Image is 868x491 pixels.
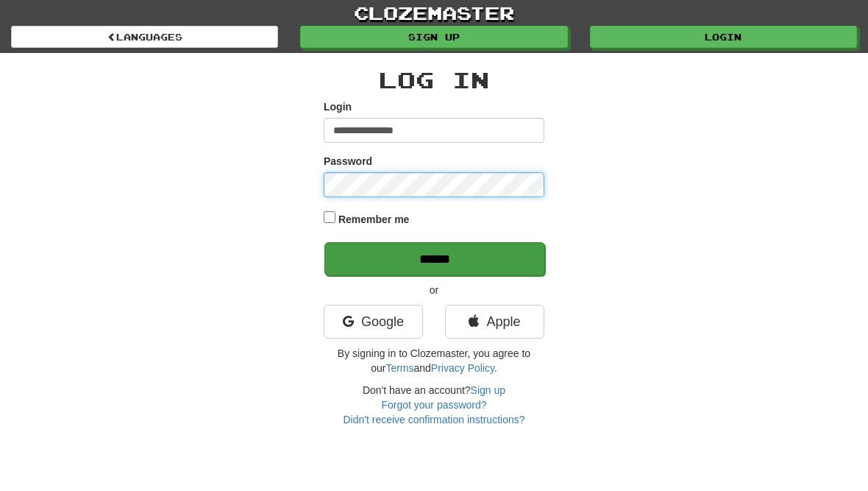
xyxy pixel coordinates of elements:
a: Didn't receive confirmation instructions? [343,414,524,425]
a: Login [590,26,857,48]
a: Languages [11,26,278,48]
a: Sign up [471,384,505,396]
p: or [324,283,544,297]
a: Sign up [300,26,567,48]
a: Privacy Policy [431,362,494,374]
a: Google [324,305,423,339]
a: Forgot your password? [381,399,486,411]
div: Don't have an account? [324,383,544,427]
h2: Log In [324,68,544,92]
a: Apple [445,305,544,339]
label: Login [324,99,352,114]
p: By signing in to Clozemaster, you agree to our and . [324,346,544,375]
a: Terms [385,362,413,374]
label: Password [324,154,372,169]
label: Remember me [338,212,410,227]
